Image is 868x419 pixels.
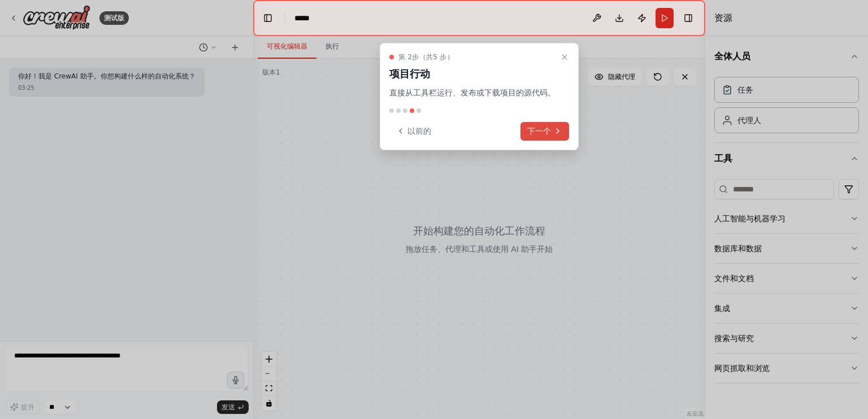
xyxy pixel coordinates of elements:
font: 项目行动 [389,68,430,80]
font: （共 [419,53,433,61]
font: 下一个 [527,126,551,136]
button: 以前的 [389,122,438,141]
button: 关闭演练 [558,50,571,64]
font: 第 2 [398,53,412,61]
font: 以前的 [407,126,431,136]
font: 步 [412,53,419,61]
font: 直接从工具栏运行、发布或下载项目的源代码。 [389,88,555,97]
button: 隐藏左侧边栏 [260,10,276,26]
font: 5 步） [433,53,454,61]
button: 下一个 [520,122,569,141]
